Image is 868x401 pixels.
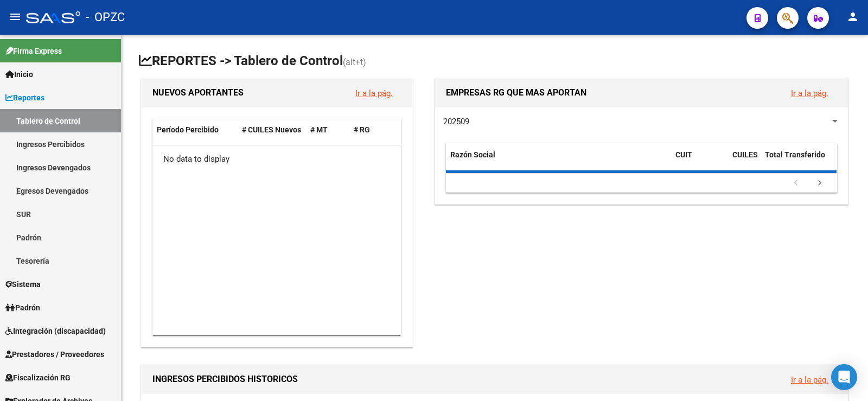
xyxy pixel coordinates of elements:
[343,57,366,67] span: (alt+t)
[831,364,857,390] div: Open Intercom Messenger
[157,125,219,134] span: Período Percibido
[355,88,393,98] a: Ir a la pág.
[809,177,830,189] a: go to next page
[5,278,41,290] span: Sistema
[152,145,401,173] div: No data to display
[446,87,586,98] span: EMPRESAS RG QUE MAS APORTAN
[152,118,238,142] datatable-header-cell: Período Percibido
[728,143,761,179] datatable-header-cell: CUILES
[347,83,401,103] button: Ir a la pág.
[5,302,40,314] span: Padrón
[443,117,469,126] span: 202509
[450,150,495,159] span: Razón Social
[5,68,33,80] span: Inicio
[354,125,370,134] span: # RG
[5,348,104,360] span: Prestadores / Proveedores
[9,10,22,23] mat-icon: menu
[5,45,62,57] span: Firma Express
[152,374,298,384] span: INGRESOS PERCIBIDOS HISTORICOS
[791,375,828,385] a: Ir a la pág.
[152,87,244,98] span: NUEVOS APORTANTES
[306,118,349,142] datatable-header-cell: # MT
[846,10,859,23] mat-icon: person
[310,125,328,134] span: # MT
[349,118,393,142] datatable-header-cell: # RG
[5,92,44,104] span: Reportes
[732,150,758,159] span: CUILES
[782,83,837,103] button: Ir a la pág.
[86,5,125,29] span: - OPZC
[786,177,806,189] a: go to previous page
[5,325,106,337] span: Integración (discapacidad)
[242,125,301,134] span: # CUILES Nuevos
[761,143,837,179] datatable-header-cell: Total Transferido
[139,52,851,71] h1: REPORTES -> Tablero de Control
[675,150,692,159] span: CUIT
[765,150,825,159] span: Total Transferido
[782,370,837,390] button: Ir a la pág.
[5,372,71,384] span: Fiscalización RG
[238,118,307,142] datatable-header-cell: # CUILES Nuevos
[791,88,828,98] a: Ir a la pág.
[446,143,671,179] datatable-header-cell: Razón Social
[671,143,728,179] datatable-header-cell: CUIT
